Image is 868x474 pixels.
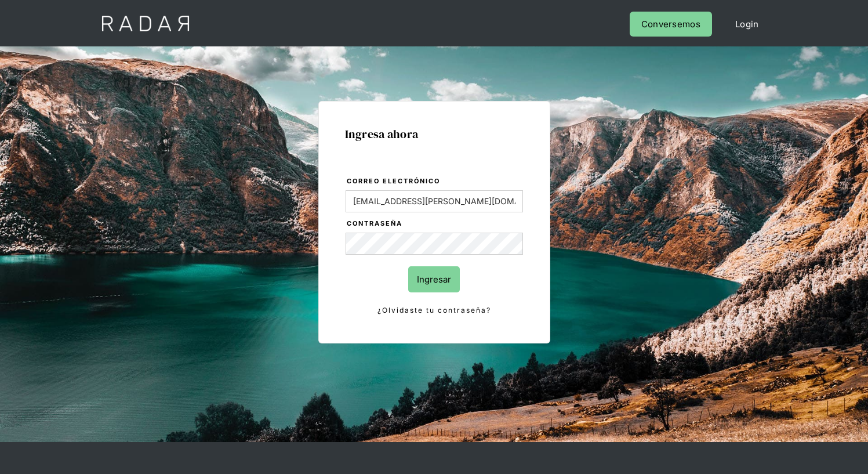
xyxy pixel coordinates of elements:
[347,218,523,230] label: Contraseña
[346,190,523,212] input: bruce@wayne.com
[724,12,771,37] a: Login
[345,175,524,317] form: Login Form
[408,266,460,292] input: Ingresar
[345,128,524,140] h1: Ingresa ahora
[347,176,523,187] label: Correo electrónico
[346,304,523,317] a: ¿Olvidaste tu contraseña?
[630,12,712,37] a: Conversemos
